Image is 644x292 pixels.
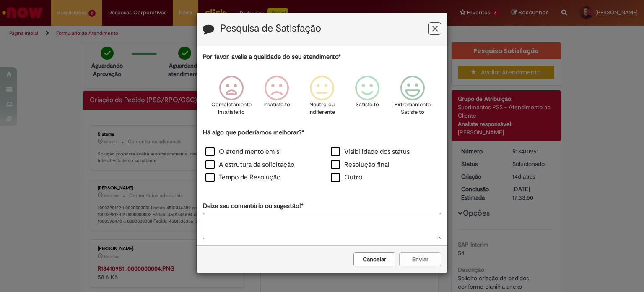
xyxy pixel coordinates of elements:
[331,173,362,182] label: Outro
[220,23,321,34] label: Pesquisa de Satisfação
[346,69,389,127] div: Satisfeito
[210,69,252,127] div: Completamente Insatisfeito
[205,173,280,182] label: Tempo de Resolução
[307,101,337,116] p: Neutro ou indiferente
[356,101,379,109] p: Satisfeito
[203,202,304,210] label: Deixe seu comentário ou sugestão!*
[395,101,431,116] p: Extremamente Satisfeito
[211,101,252,116] p: Completamente Insatisfeito
[331,160,390,170] label: Resolução final
[203,53,341,61] label: Por favor, avalie a qualidade do seu atendimento*
[353,252,395,266] button: Cancelar
[255,69,298,127] div: Insatisfeito
[205,147,281,157] label: O atendimento em si
[391,69,434,127] div: Extremamente Satisfeito
[203,128,441,185] div: Há algo que poderíamos melhorar?*
[205,160,294,170] label: A estrutura da solicitação
[263,101,290,109] p: Insatisfeito
[301,69,343,127] div: Neutro ou indiferente
[331,147,410,157] label: Visibilidade dos status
